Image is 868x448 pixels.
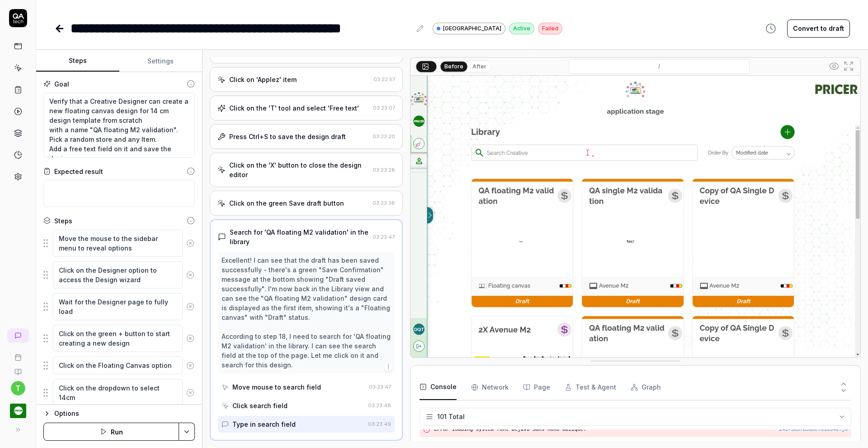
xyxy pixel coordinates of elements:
[54,167,103,176] div: Expected result
[368,421,391,427] time: 03:23:49
[43,261,195,289] div: Suggestions
[373,105,395,111] time: 03:23:07
[410,76,860,357] img: Screenshot
[183,298,198,316] button: Remove step
[373,76,395,82] time: 03:22:57
[218,379,395,395] button: Move mouse to search field03:23:47
[54,408,195,419] div: Options
[183,266,198,284] button: Remove step
[183,329,198,347] button: Remove step
[119,50,203,72] button: Settings
[230,227,369,246] div: Search for 'QA floating M2 validation' in the library
[420,375,457,400] button: Console
[183,356,198,375] button: Remove step
[218,397,395,414] button: Click search field03:23:48
[4,347,32,361] a: Book a call with us
[368,402,391,409] time: 03:23:48
[538,23,562,34] div: Failed
[229,75,297,84] div: Click on 'Applez' item
[43,356,195,375] div: Suggestions
[373,167,395,173] time: 03:23:28
[229,103,359,113] div: Click on the 'T' tool and select 'Free text'
[471,375,509,400] button: Network
[43,408,195,419] button: Options
[4,361,32,376] a: Documentation
[373,200,395,206] time: 03:23:38
[43,379,195,407] div: Suggestions
[229,132,346,141] div: Press Ctrl+S to save the design draft
[232,401,288,410] div: Click search field
[229,198,344,208] div: Click on the green Save draft button
[373,234,395,240] time: 03:23:47
[36,50,119,72] button: Steps
[183,234,198,252] button: Remove step
[787,19,850,38] button: Convert to draft
[433,22,505,34] a: [GEOGRAPHIC_DATA]
[218,416,395,433] button: Type in search field03:23:49
[443,24,501,33] span: [GEOGRAPHIC_DATA]
[43,423,179,441] button: Run
[43,324,195,352] div: Suggestions
[779,426,848,434] button: 243-3d5fb5d6e701a348.js
[7,328,29,343] a: New conversation
[841,59,856,73] button: Open in full screen
[222,255,391,370] div: Excellent! I can see that the draft has been saved successfully - there's a green "Save Confirmat...
[827,59,841,73] button: Show all interative elements
[232,382,321,392] div: Move mouse to search field
[434,426,848,434] pre: Error loading system font DejaVu Sans Mono Oblique:
[43,293,195,321] div: Suggestions
[183,384,198,402] button: Remove step
[565,375,616,400] button: Test & Agent
[11,381,25,395] button: t
[54,216,72,226] div: Steps
[369,384,391,390] time: 03:23:47
[229,160,369,179] div: Click on the 'X' button to close the design editor
[469,62,490,72] button: After
[760,19,782,38] button: View version history
[523,375,550,400] button: Page
[10,403,26,419] img: Pricer.com Logo
[54,79,69,89] div: Goal
[509,23,534,34] div: Active
[232,419,296,429] div: Type in search field
[4,395,32,421] button: Pricer.com Logo
[441,61,467,71] button: Before
[631,375,661,400] button: Graph
[43,229,195,257] div: Suggestions
[373,133,395,140] time: 03:23:20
